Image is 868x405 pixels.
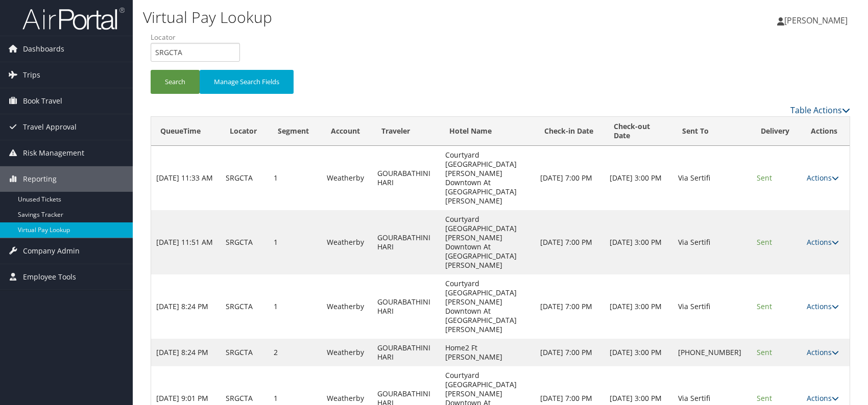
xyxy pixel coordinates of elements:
[372,117,440,146] th: Traveler: activate to sort column ascending
[151,32,248,42] label: Locator
[269,117,322,146] th: Segment: activate to sort column ascending
[807,173,839,183] a: Actions
[372,146,440,210] td: GOURABATHINI HARI
[221,274,269,339] td: SRGCTA
[269,339,322,366] td: 2
[322,339,372,366] td: Weatherby
[23,238,80,264] span: Company Admin
[269,210,322,274] td: 1
[372,339,440,366] td: GOURABATHINI HARI
[535,146,605,210] td: [DATE] 7:00 PM
[23,140,84,166] span: Risk Management
[322,274,372,339] td: Weatherby
[757,393,772,403] span: Sent
[143,7,619,28] h1: Virtual Pay Lookup
[151,117,221,146] th: QueueTime: activate to sort column ascending
[605,339,673,366] td: [DATE] 3:00 PM
[372,274,440,339] td: GOURABATHINI HARI
[151,210,221,274] td: [DATE] 11:51 AM
[269,274,322,339] td: 1
[757,173,772,183] span: Sent
[605,274,673,339] td: [DATE] 3:00 PM
[807,237,839,247] a: Actions
[802,117,850,146] th: Actions
[322,117,372,146] th: Account: activate to sort column ascending
[673,339,752,366] td: [PHONE_NUMBER]
[757,237,772,247] span: Sent
[752,117,802,146] th: Delivery: activate to sort column ascending
[440,210,536,274] td: Courtyard [GEOGRAPHIC_DATA][PERSON_NAME] Downtown At [GEOGRAPHIC_DATA][PERSON_NAME]
[23,88,62,114] span: Book Travel
[784,15,848,26] span: [PERSON_NAME]
[807,393,839,403] a: Actions
[221,146,269,210] td: SRGCTA
[440,274,536,339] td: Courtyard [GEOGRAPHIC_DATA][PERSON_NAME] Downtown At [GEOGRAPHIC_DATA][PERSON_NAME]
[322,210,372,274] td: Weatherby
[269,146,322,210] td: 1
[777,5,858,36] a: [PERSON_NAME]
[151,146,221,210] td: [DATE] 11:33 AM
[221,117,269,146] th: Locator: activate to sort column ascending
[23,166,57,192] span: Reporting
[535,117,605,146] th: Check-in Date: activate to sort column ascending
[807,347,839,357] a: Actions
[23,62,40,88] span: Trips
[372,210,440,274] td: GOURABATHINI HARI
[673,210,752,274] td: Via Sertifi
[535,210,605,274] td: [DATE] 7:00 PM
[440,146,536,210] td: Courtyard [GEOGRAPHIC_DATA][PERSON_NAME] Downtown At [GEOGRAPHIC_DATA][PERSON_NAME]
[605,210,673,274] td: [DATE] 3:00 PM
[673,274,752,339] td: Via Sertifi
[673,117,752,146] th: Sent To: activate to sort column ascending
[807,301,839,311] a: Actions
[200,70,294,94] button: Manage Search Fields
[440,339,536,366] td: Home2 Ft [PERSON_NAME]
[605,117,673,146] th: Check-out Date: activate to sort column ascending
[151,274,221,339] td: [DATE] 8:24 PM
[535,274,605,339] td: [DATE] 7:00 PM
[151,339,221,366] td: [DATE] 8:24 PM
[757,301,772,311] span: Sent
[535,339,605,366] td: [DATE] 7:00 PM
[23,36,64,62] span: Dashboards
[322,146,372,210] td: Weatherby
[151,70,200,94] button: Search
[790,105,850,116] a: Table Actions
[605,146,673,210] td: [DATE] 3:00 PM
[440,117,536,146] th: Hotel Name: activate to sort column ascending
[221,210,269,274] td: SRGCTA
[23,114,77,140] span: Travel Approval
[22,7,125,31] img: airportal-logo.png
[23,264,76,290] span: Employee Tools
[673,146,752,210] td: Via Sertifi
[757,347,772,357] span: Sent
[221,339,269,366] td: SRGCTA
